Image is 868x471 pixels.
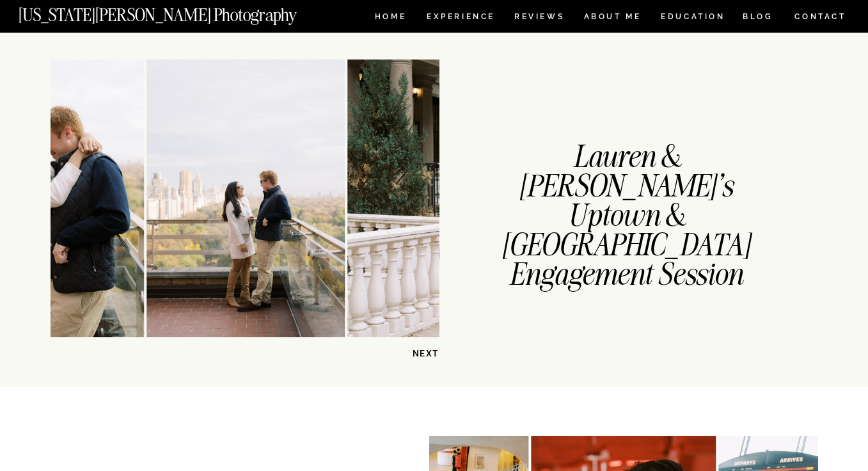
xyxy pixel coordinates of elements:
a: [US_STATE][PERSON_NAME] Photography [19,6,340,17]
a: CONTACT [794,10,847,24]
a: BLOG [743,13,773,24]
a: EDUCATION [659,13,727,24]
a: HOME [372,13,409,24]
a: Experience [427,13,494,24]
h1: Lauren & [PERSON_NAME]'s Uptown & [GEOGRAPHIC_DATA] Engagement Session [499,142,753,227]
a: REVIEWS [514,13,562,24]
a: ABOUT ME [583,13,642,24]
p: NEXT [374,347,439,360]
